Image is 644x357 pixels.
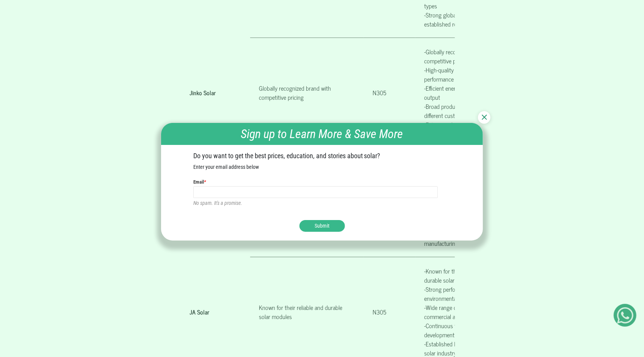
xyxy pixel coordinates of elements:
[482,115,487,120] img: Close newsletter btn
[193,178,206,186] label: Email
[299,220,345,232] button: Submit
[193,152,451,160] h2: Do you want to get the best prices, education, and stories about solar?
[193,199,451,207] p: No spam. It's a promise.
[241,127,403,141] em: Sign up to Learn More & Save More
[193,163,451,171] p: Enter your email address below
